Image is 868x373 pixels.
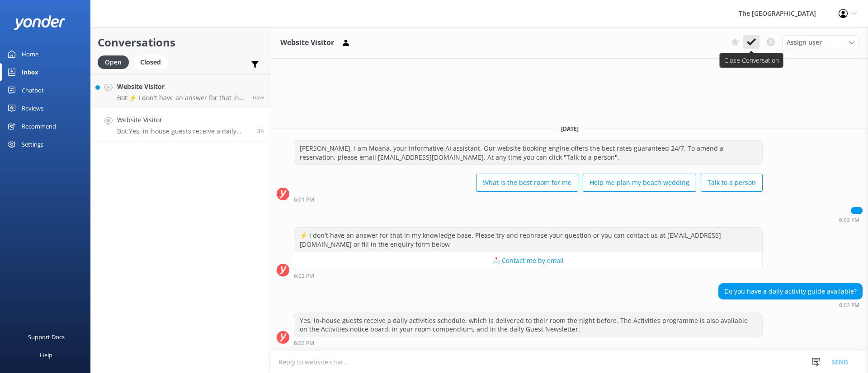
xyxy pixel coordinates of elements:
[117,127,250,135] p: Bot: Yes, in-house guests receive a daily activities schedule, which is delivered to their room t...
[22,117,56,135] div: Recommend
[117,82,246,92] h4: Website Visitor
[294,273,314,279] strong: 6:02 PM
[91,108,271,142] a: Website VisitorBot:Yes, in-house guests receive a daily activities schedule, which is delivered t...
[701,174,763,192] button: Talk to a person
[257,127,264,135] span: Oct 03 2025 06:02pm (UTC -10:00) Pacific/Honolulu
[294,313,762,337] div: Yes, in-house guests receive a daily activities schedule, which is delivered to their room the ni...
[280,37,334,49] h3: Website Visitor
[133,55,168,69] div: Closed
[839,217,859,223] strong: 6:02 PM
[22,45,38,63] div: Home
[839,303,859,308] strong: 6:02 PM
[583,174,696,192] button: Help me plan my beach wedding
[22,81,44,99] div: Chatbot
[28,328,65,346] div: Support Docs
[294,228,762,252] div: ⚡ I don't have an answer for that in my knowledge base. Please try and rephrase your question or ...
[253,93,264,101] span: Oct 03 2025 09:29pm (UTC -10:00) Pacific/Honolulu
[294,196,763,203] div: Oct 03 2025 06:01pm (UTC -10:00) Pacific/Honolulu
[14,15,66,30] img: yonder-white-logo.png
[294,252,762,270] button: 📩 Contact me by email
[787,37,822,47] span: Assign user
[98,57,133,67] a: Open
[782,35,859,50] div: Assign User
[40,346,52,364] div: Help
[294,341,314,346] strong: 6:02 PM
[22,99,43,117] div: Reviews
[22,63,38,81] div: Inbox
[117,115,250,125] h4: Website Visitor
[719,284,862,299] div: Do you have a daily activity guide available?
[294,141,762,165] div: [PERSON_NAME], I am Moana, your informative AI assistant. Our website booking engine offers the b...
[133,57,172,67] a: Closed
[22,135,43,153] div: Settings
[294,197,314,203] strong: 6:01 PM
[117,94,246,102] p: Bot: ⚡ I don't have an answer for that in my knowledge base. Please try and rephrase your questio...
[476,174,578,192] button: What is the best room for me
[294,340,763,346] div: Oct 03 2025 06:02pm (UTC -10:00) Pacific/Honolulu
[294,272,763,279] div: Oct 03 2025 06:02pm (UTC -10:00) Pacific/Honolulu
[91,74,271,108] a: Website VisitorBot:⚡ I don't have an answer for that in my knowledge base. Please try and rephras...
[718,302,863,308] div: Oct 03 2025 06:02pm (UTC -10:00) Pacific/Honolulu
[98,55,129,69] div: Open
[556,125,584,133] span: [DATE]
[98,34,264,51] h2: Conversations
[839,216,863,223] div: Oct 03 2025 06:02pm (UTC -10:00) Pacific/Honolulu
